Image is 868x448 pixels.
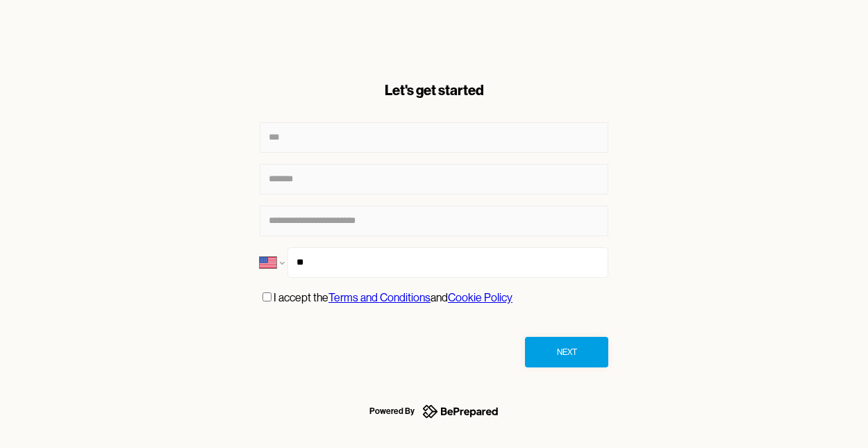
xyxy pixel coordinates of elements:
a: Cookie Policy [448,291,512,304]
div: Let's get started [260,81,608,100]
button: Next [525,337,608,367]
div: Powered By [369,403,415,420]
div: Next [557,345,577,359]
a: Terms and Conditions [328,291,431,304]
p: I accept the and [274,289,512,307]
